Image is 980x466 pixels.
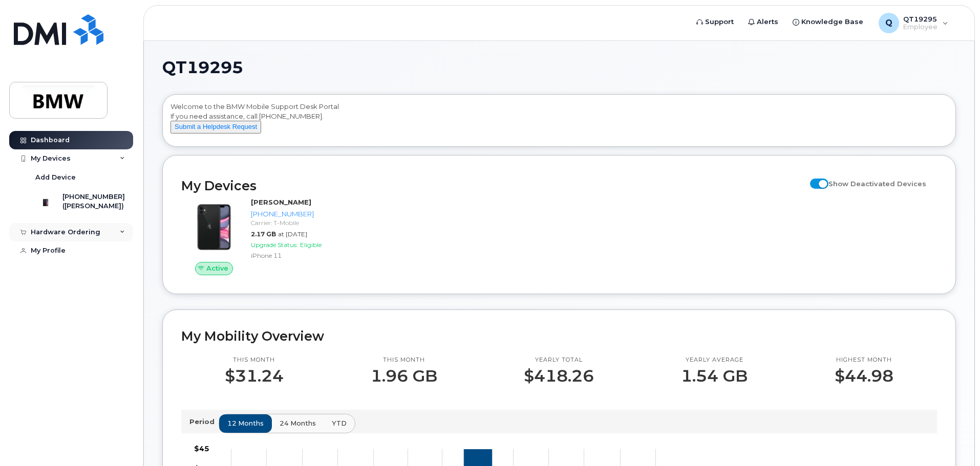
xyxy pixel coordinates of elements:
[171,122,261,130] a: Submit a Helpdesk Request
[181,178,805,193] h2: My Devices
[225,367,284,385] p: $31.24
[835,367,893,385] p: $44.98
[332,418,347,428] span: YTD
[181,197,361,275] a: Active[PERSON_NAME][PHONE_NUMBER]Carrier: T-Mobile2.17 GBat [DATE]Upgrade Status:EligibleiPhone 11
[278,230,307,238] span: at [DATE]
[835,356,893,364] p: Highest month
[371,367,437,385] p: 1.96 GB
[171,102,948,143] div: Welcome to the BMW Mobile Support Desk Portal If you need assistance, call [PHONE_NUMBER].
[681,367,748,385] p: 1.54 GB
[225,356,284,364] p: This month
[189,203,239,252] img: iPhone_11.jpg
[162,60,243,75] span: QT19295
[194,444,209,453] tspan: $45
[251,251,357,260] div: iPhone 11
[251,209,357,219] div: [PHONE_NUMBER]
[280,418,316,428] span: 24 months
[681,356,748,364] p: Yearly average
[206,263,228,273] span: Active
[828,180,926,188] span: Show Deactivated Devices
[251,198,311,206] strong: [PERSON_NAME]
[189,417,219,427] p: Period
[181,328,937,344] h2: My Mobility Overview
[251,230,276,238] span: 2.17 GB
[171,121,261,134] button: Submit a Helpdesk Request
[524,356,594,364] p: Yearly total
[300,241,322,249] span: Eligible
[371,356,437,364] p: This month
[251,241,298,249] span: Upgrade Status:
[524,367,594,385] p: $418.26
[251,218,357,227] div: Carrier: T-Mobile
[935,421,972,458] iframe: Messenger Launcher
[810,174,818,182] input: Show Deactivated Devices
